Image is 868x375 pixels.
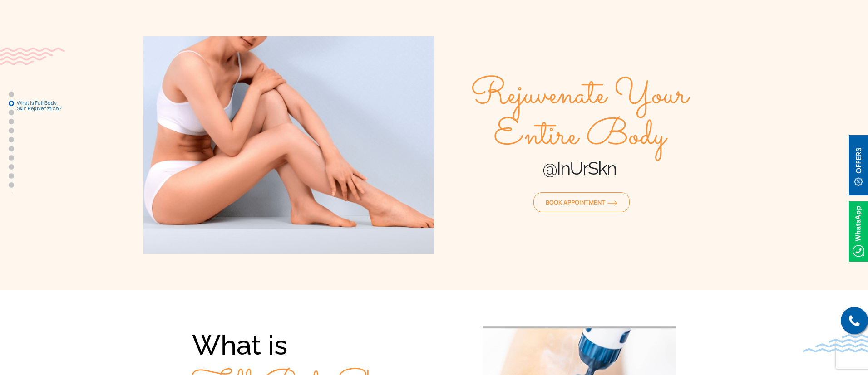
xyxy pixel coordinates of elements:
[9,101,14,106] a: What is Full Body Skin Rejuvenation?
[17,100,62,111] span: What is Full Body Skin Rejuvenation?
[434,157,725,180] h1: @InUrSkn
[607,200,617,206] img: orange-arrow
[849,201,868,262] img: Whatsappicon
[803,334,868,352] img: bluewave
[533,192,630,212] a: Book Appointmentorange-arrow
[434,75,725,157] span: Rejuvenate Your Entire Body
[849,135,868,195] img: offerBt
[546,198,617,206] span: Book Appointment
[849,225,868,235] a: Whatsappicon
